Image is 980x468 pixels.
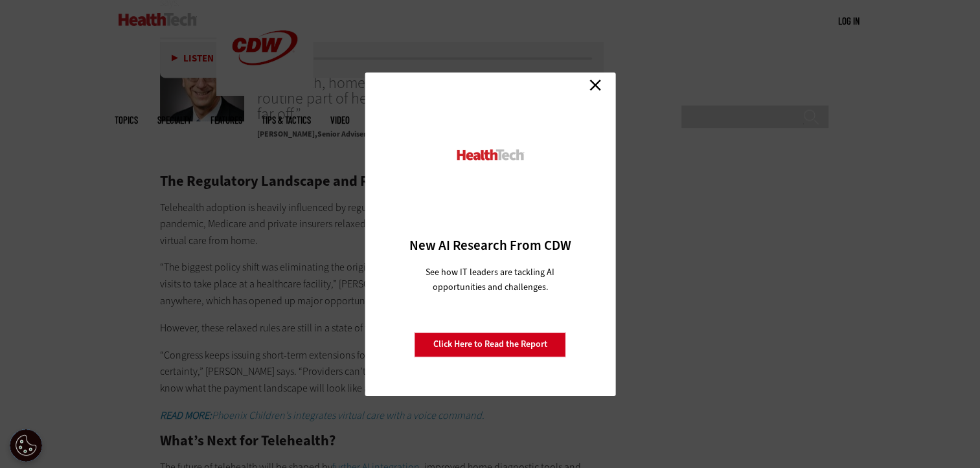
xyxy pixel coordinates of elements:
h3: New AI Research From CDW [387,236,593,254]
a: Click Here to Read the Report [415,332,566,357]
button: Open Preferences [10,429,42,462]
a: Close [586,76,605,95]
div: Cookie Settings [10,429,42,462]
img: HealthTech_0.png [455,148,525,162]
p: See how IT leaders are tackling AI opportunities and challenges. [410,265,570,295]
